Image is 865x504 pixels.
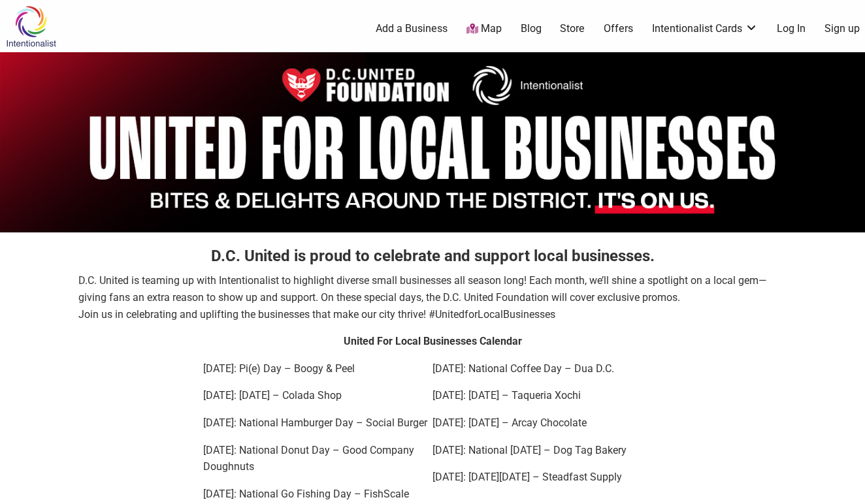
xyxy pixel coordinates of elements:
a: Intentionalist Cards [652,22,758,36]
strong: United For Local Businesses Calendar [344,335,522,347]
p: [DATE]: [DATE] – Taqueria Xochi [432,387,662,404]
strong: D.C. United is proud to celebrate and support local businesses. [211,247,655,265]
p: [DATE]: [DATE] – Colada Shop [203,387,432,404]
p: [DATE]: Pi(e) Day – Boogy & Peel [203,360,432,377]
p: [DATE]: National Donut Day – Good Company Doughnuts [203,442,432,475]
a: Blog [521,22,542,36]
a: Store [560,22,585,36]
p: [DATE]: National Coffee Day – Dua D.C. [432,360,662,377]
p: [DATE]: [DATE] – Arcay Chocolate [432,415,662,432]
p: [DATE]: National [DATE] – Dog Tag Bakery [432,442,662,459]
a: Map [466,22,502,37]
p: D.C. United is teaming up with Intentionalist to highlight diverse small businesses all season lo... [78,272,787,323]
a: Log In [777,22,806,36]
a: Sign up [824,22,860,36]
p: [DATE]: [DATE][DATE] – Steadfast Supply [432,469,662,486]
p: [DATE]: National Hamburger Day – Social Burger [203,415,432,432]
a: Add a Business [376,22,448,36]
a: Offers [604,22,633,36]
p: [DATE]: National Go Fishing Day – FishScale [203,486,432,503]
